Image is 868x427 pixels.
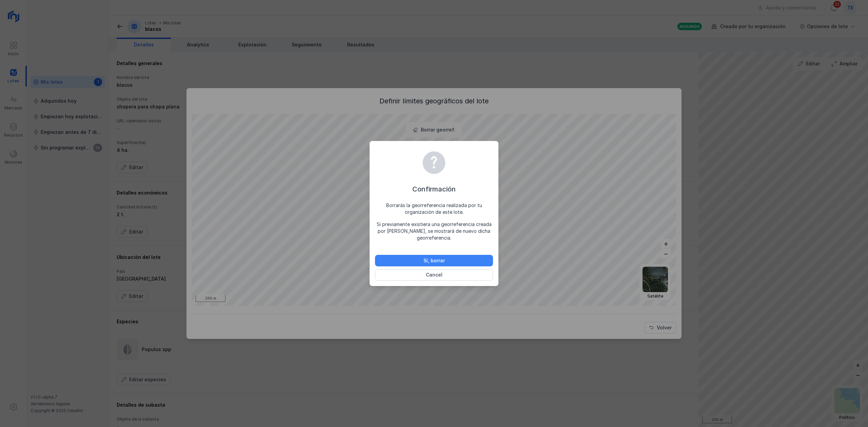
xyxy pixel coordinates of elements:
div: Si previamente existiera una georreferencia creada por [PERSON_NAME], se mostrará de nuevo dicha ... [375,221,493,241]
div: Confirmación [375,184,493,194]
button: Sí, borrar [375,255,493,266]
div: Borrarás la georreferencia realizada por tu organización de este lote. [375,202,493,216]
div: Sí, borrar [423,257,445,264]
button: Cancel [375,269,493,281]
div: Cancel [426,271,442,278]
